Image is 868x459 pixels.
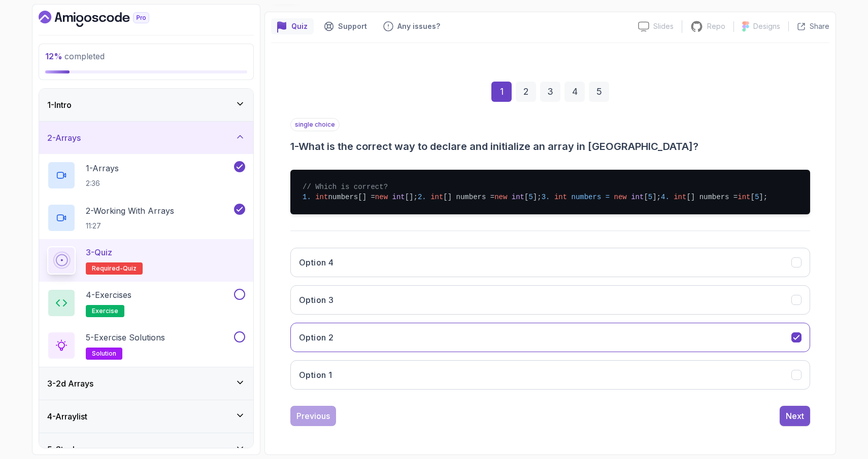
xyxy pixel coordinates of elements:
p: Repo [707,21,725,31]
h3: 3 - 2d Arrays [47,377,93,390]
div: 2 [516,82,536,102]
p: 11:27 [86,221,174,231]
span: int [315,193,328,201]
p: Any issues? [397,21,440,31]
p: 4 - Exercises [86,289,131,301]
p: Designs [753,21,780,31]
p: 2:36 [86,178,119,188]
span: 4. [661,193,670,201]
div: Next [786,410,804,422]
span: 1. [303,193,311,201]
p: single choice [290,118,340,131]
h3: Option 3 [299,294,333,306]
h3: 5 - Stacks [47,443,81,455]
span: int [512,193,524,201]
p: 2 - Working With Arrays [86,205,174,217]
button: Option 1 [290,360,810,390]
pre: numbers[] = []; [] numbers = [ ]; [ ]; [] numbers = [ ]; [290,170,810,214]
span: int [674,193,686,201]
span: 12 % [45,51,62,61]
button: Support button [318,18,373,34]
span: 3. [542,193,550,201]
button: 3-2d Arrays [39,367,253,400]
span: int [392,193,405,201]
span: 5 [755,193,759,201]
button: 3-QuizRequired-quiz [47,246,245,275]
a: Dashboard [39,11,173,27]
button: Share [788,21,829,31]
button: 1-Arrays2:36 [47,161,245,189]
div: 4 [564,82,585,102]
span: // Which is correct? [303,183,388,191]
h3: 2 - Arrays [47,132,81,144]
button: 4-Exercisesexercise [47,289,245,317]
h3: 4 - Arraylist [47,410,87,423]
button: Previous [290,406,336,426]
h3: Option 2 [299,331,333,343]
button: 2-Arrays [39,122,253,154]
button: 2-Working With Arrays11:27 [47,204,245,232]
p: 5 - Exercise Solutions [86,331,165,343]
div: 3 [540,82,560,102]
span: int [738,193,750,201]
div: 1 [491,82,512,102]
span: numbers [572,193,602,201]
button: 4-Arraylist [39,400,253,433]
span: completed [45,51,105,61]
button: 5-Exercise Solutionssolution [47,331,245,360]
span: new [614,193,627,201]
span: 5 [648,193,652,201]
span: int [430,193,443,201]
span: = [606,193,610,201]
h3: 1 - Intro [47,99,72,111]
span: new [375,193,388,201]
button: Feedback button [377,18,446,34]
span: exercise [92,307,118,315]
span: int [631,193,644,201]
span: Required- [92,264,123,273]
div: 5 [589,82,609,102]
span: quiz [123,264,137,273]
div: Previous [296,410,330,422]
button: Option 2 [290,323,810,352]
span: 2. [418,193,426,201]
button: Option 4 [290,248,810,277]
span: int [554,193,567,201]
button: Next [780,406,810,426]
h3: Option 1 [299,369,332,381]
span: 5 [528,193,532,201]
button: 1-Intro [39,89,253,121]
p: Slides [653,21,674,31]
p: Share [810,21,829,31]
span: new [494,193,507,201]
p: Support [338,21,367,31]
button: quiz button [271,18,314,34]
p: 1 - Arrays [86,162,119,174]
span: solution [92,350,116,358]
button: Option 3 [290,285,810,315]
h3: 1 - What is the correct way to declare and initialize an array in [GEOGRAPHIC_DATA]? [290,139,810,154]
p: 3 - Quiz [86,246,112,258]
h3: Option 4 [299,256,333,269]
p: Quiz [291,21,308,31]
